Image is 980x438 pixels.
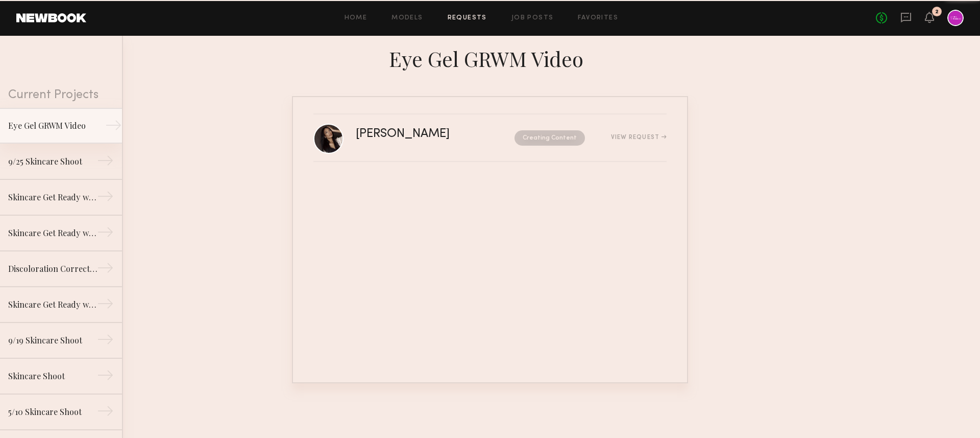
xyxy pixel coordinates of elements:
[8,120,97,132] div: Eye Gel GRWM Video
[8,191,97,203] div: Skincare Get Ready with Me Video (Body Treatment)
[97,188,114,209] div: →
[292,44,688,72] div: Eye Gel GRWM Video
[97,331,114,352] div: →
[8,406,97,418] div: 5/10 Skincare Shoot
[97,152,114,173] div: →
[514,130,585,146] nb-request-status: Creating Content
[8,155,97,168] div: 9/25 Skincare Shoot
[97,224,114,244] div: →
[8,334,97,347] div: 9/19 Skincare Shoot
[97,260,114,280] div: →
[8,227,97,239] div: Skincare Get Ready with Me Video (Eye Gel)
[935,9,939,15] div: 2
[313,114,667,162] a: [PERSON_NAME]Creating ContentView Request
[448,15,487,21] a: Requests
[611,134,667,141] div: View Request
[391,15,423,21] a: Models
[8,263,97,275] div: Discoloration Correcting Serum GRWM Video
[8,370,97,382] div: Skincare Shoot
[105,117,122,137] div: →
[97,367,114,387] div: →
[8,298,97,311] div: Skincare Get Ready with Me Video
[356,128,482,140] div: [PERSON_NAME]
[97,403,114,423] div: →
[578,15,618,21] a: Favorites
[511,15,554,21] a: Job Posts
[345,15,367,21] a: Home
[97,295,114,316] div: →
